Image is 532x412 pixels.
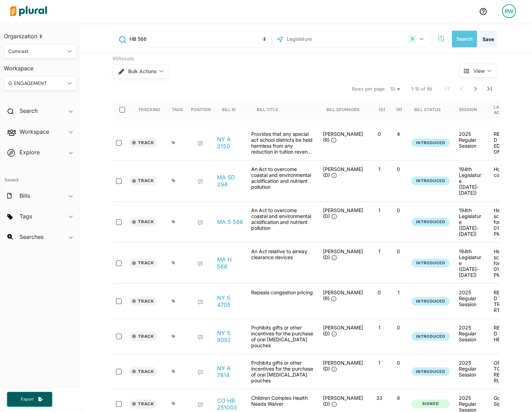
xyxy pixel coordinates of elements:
[261,36,268,42] div: Tooltip anchor
[38,33,44,39] div: Tooltip anchor
[411,399,450,408] button: Signed
[494,100,517,119] div: Latest Action
[248,131,317,155] div: Provides that any special act school districts be held harmless from any reduction in tuition rev...
[411,218,450,226] button: Introduced
[138,100,160,119] div: Tracking
[198,220,203,226] div: Add Position Statement
[372,207,386,213] p: 1
[411,332,450,341] button: Introduced
[323,207,363,219] span: [PERSON_NAME] (D)
[455,82,469,96] button: Previous Page
[172,370,176,374] div: Add tags
[323,325,363,336] span: [PERSON_NAME] (D)
[411,177,450,185] button: Introduced
[20,128,49,135] h2: Workspace
[129,138,157,147] button: Track
[257,107,278,112] div: Bill Title
[198,335,203,340] div: Add Position Statement
[198,179,203,185] div: Add Position Statement
[392,360,405,366] p: 0
[352,86,386,93] span: Rows per page:
[217,294,244,308] a: NY S 4705
[8,48,65,55] div: Comcast
[469,82,483,96] button: Next Page
[128,69,156,74] span: Bulk Actions
[488,207,523,237] div: Hearing scheduled for [DATE] 01:00 PM-05:00 PM in A-1
[441,82,455,96] button: First Page
[459,325,483,342] div: 2025 Regular Session
[20,192,30,200] h2: Bills
[248,360,317,383] div: Prohibits gifts or other incentives for the purchase of oral [MEDICAL_DATA] pouches
[379,107,385,112] div: (D)
[172,299,176,303] div: Add tags
[129,367,157,376] button: Track
[392,166,405,172] p: 0
[198,261,203,267] div: Add Position Statement
[438,35,445,41] span: Search Filters
[113,64,169,78] button: Bulk Actions
[480,31,497,47] button: Save
[116,298,122,304] input: select-row-state-ny-2025_2026-s4705
[129,399,157,409] button: Track
[248,289,317,313] div: Repeals congestion pricing
[172,220,176,224] div: Add tags
[396,100,402,119] div: (R)
[411,86,432,93] span: 1-10 of 95
[217,365,244,379] a: NY A 7814
[286,32,361,46] input: Legislature
[198,370,203,375] div: Add Position Statement
[494,104,517,115] div: Latest Action
[248,325,317,348] div: Prohibits gifts or other incentives for the purchase of oral [MEDICAL_DATA] pouches
[473,67,485,75] span: View
[129,258,157,267] button: Track
[191,100,211,119] div: Position
[323,395,363,407] span: [PERSON_NAME] (D)
[406,32,428,46] button: 5
[326,100,360,119] div: Bill Sponsors
[392,131,405,137] p: 4
[326,107,360,112] div: Bill Sponsors
[20,212,32,220] h2: Tags
[488,360,523,383] div: ORDERED TO THIRD READING RULES CAL.346
[217,218,243,225] a: MA S 566
[392,325,405,331] p: 0
[4,58,76,73] h3: Workspace
[372,325,386,331] p: 1
[323,131,363,143] span: [PERSON_NAME] (R)
[414,107,441,112] div: Bill Status
[172,141,176,145] div: Add tags
[411,367,450,376] button: Introduced
[372,131,386,137] p: 0
[459,166,483,196] div: 194th Legislature ([DATE]-[DATE])
[172,100,183,119] div: Tags
[392,248,405,254] p: 0
[116,401,122,407] input: select-row-state-co-2025a-hb251003
[172,261,176,265] div: Add tags
[459,207,483,237] div: 194th Legislature ([DATE]-[DATE])
[119,107,125,112] input: select-all-rows
[379,100,385,119] div: (D)
[129,217,157,226] button: Track
[20,107,38,115] h2: Search
[459,360,483,378] div: 2025 Regular Session
[392,289,405,295] p: 1
[396,107,402,112] div: (R)
[508,388,525,405] iframe: Intercom live chat
[116,369,122,374] input: select-row-state-ny-2025_2026-a7814
[483,82,496,96] button: Last Page
[248,207,317,237] div: An Act to overcome coastal and environmental acidification and nutrient pollution
[172,334,176,339] div: Add tags
[172,107,183,112] div: Tags
[4,26,76,41] h3: Organization
[488,325,523,348] div: REFERRED TO HEALTH
[459,131,483,149] div: 2025 Regular Session
[198,141,203,147] div: Add Position Statement
[129,332,157,341] button: Track
[488,289,523,313] div: REFERRED TO TRANSPORTATION
[217,174,244,188] a: MA SD 294
[411,139,450,147] button: Introduced
[129,297,157,306] button: Track
[7,392,52,407] button: Export
[392,207,405,213] p: 0
[191,107,211,112] div: Position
